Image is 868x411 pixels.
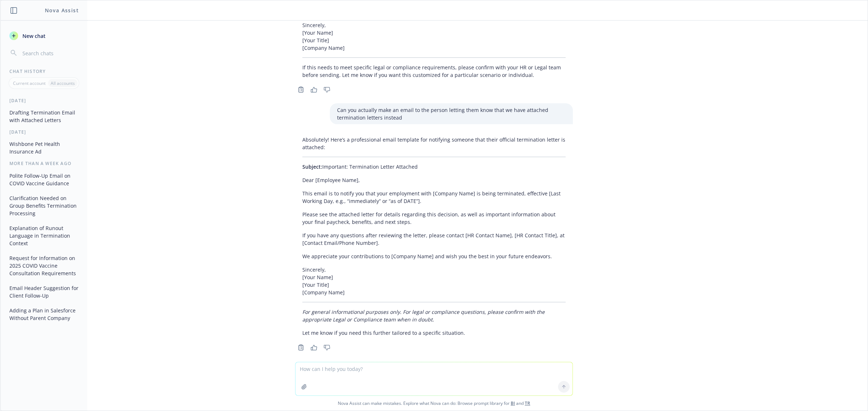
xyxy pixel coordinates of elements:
p: All accounts [51,80,75,86]
p: Current account [13,80,46,86]
svg: Copy to clipboard [298,344,304,351]
div: More than a week ago [1,160,87,166]
p: Dear [Employee Name], [302,176,566,184]
p: Let me know if you need this further tailored to a specific situation. [302,329,566,337]
p: If this needs to meet specific legal or compliance requirements, please confirm with your HR or L... [302,64,566,79]
span: Nova Assist can make mistakes. Explore what Nova can do: Browse prompt library for and [3,396,865,411]
svg: Copy to clipboard [298,86,304,93]
p: Absolutely! Here’s a professional email template for notifying someone that their official termin... [302,136,566,151]
button: Wishbone Pet Health Insurance Ad [7,138,81,157]
em: For general informational purposes only. For legal or compliance questions, please confirm with t... [302,308,545,323]
button: Polite Follow-Up Email on COVID Vaccine Guidance [7,170,81,189]
span: New chat [21,32,46,40]
div: [DATE] [1,98,87,104]
p: We appreciate your contributions to [Company Name] and wish you the best in your future endeavors. [302,252,566,260]
button: Request for Information on 2025 COVID Vaccine Consultation Requirements [7,252,81,279]
span: Subject: [302,163,322,170]
button: Thumbs down [321,342,333,352]
input: Search chats [21,48,78,58]
div: Chat History [1,68,87,74]
p: Please see the attached letter for details regarding this decision, as well as important informat... [302,211,566,226]
button: Email Header Suggestion for Client Follow-Up [7,282,81,302]
a: TR [525,400,530,406]
p: This email is to notify you that your employment with [Company Name] is being terminated, effecti... [302,190,566,205]
p: Sincerely, [Your Name] [Your Title] [Company Name] [302,266,566,296]
button: New chat [7,29,81,42]
button: Explanation of Runout Language in Termination Context [7,222,81,249]
div: [DATE] [1,129,87,135]
button: Drafting Termination Email with Attached Letters [7,107,81,126]
button: Thumbs down [321,85,333,95]
a: BI [511,400,515,406]
p: If you have any questions after reviewing the letter, please contact [HR Contact Name], [HR Conta... [302,232,566,247]
button: Clarification Needed on Group Benefits Termination Processing [7,192,81,219]
p: Important: Termination Letter Attached [302,163,566,170]
p: Can you actually make an email to the person letting them know that we have attached termination ... [337,106,566,121]
button: Adding a Plan in Salesforce Without Parent Company [7,304,81,324]
p: Sincerely, [Your Name] [Your Title] [Company Name] [302,21,566,52]
h1: Nova Assist [45,7,79,14]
